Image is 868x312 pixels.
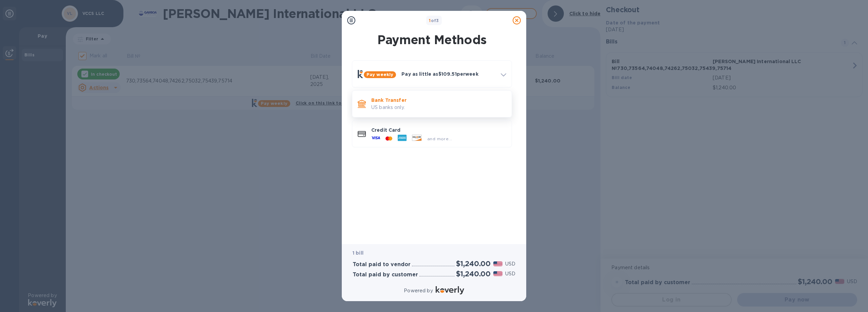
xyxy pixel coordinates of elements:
p: US banks only. [371,104,506,111]
p: Powered by [404,287,433,294]
h3: Total paid by customer [353,272,418,278]
img: USD [493,271,502,276]
p: Credit Card [371,127,506,133]
span: and more... [427,136,452,141]
b: Pay weekly [367,72,393,77]
img: Logo [436,286,464,294]
h2: $1,240.00 [456,259,491,268]
b: of 3 [429,18,439,23]
p: USD [505,260,515,268]
p: Bank Transfer [371,97,506,104]
h3: Total paid to vendor [353,261,411,268]
h1: Payment Methods [351,33,513,47]
p: Pay as little as $109.51 per week [401,71,495,77]
b: 1 bill [353,250,363,256]
img: USD [493,261,502,266]
p: USD [505,270,515,277]
span: 1 [429,18,431,23]
h2: $1,240.00 [456,270,491,278]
